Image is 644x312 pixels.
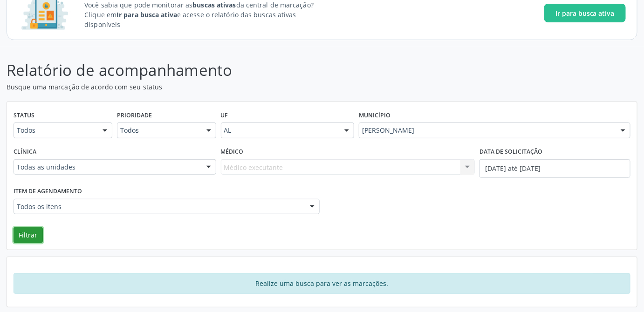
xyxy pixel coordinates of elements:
[7,82,448,92] p: Busque uma marcação de acordo com seu status
[359,109,391,123] label: Município
[224,126,335,135] span: AL
[17,202,301,211] span: Todos os itens
[192,0,236,9] strong: buscas ativas
[117,109,152,123] label: Prioridade
[555,8,615,18] span: Ir para busca ativa
[480,159,630,178] input: Selecione um intervalo
[14,109,34,123] label: Status
[17,163,197,172] span: Todas as unidades
[120,126,197,135] span: Todos
[116,10,177,19] strong: Ir para busca ativa
[221,109,228,123] label: UF
[221,145,244,159] label: Médico
[7,59,448,82] p: Relatório de acompanhamento
[14,227,43,243] button: Filtrar
[17,126,93,135] span: Todos
[544,4,626,22] button: Ir para busca ativa
[362,126,611,135] span: [PERSON_NAME]
[14,145,36,159] label: Clínica
[480,145,542,159] label: Data de Solicitação
[14,184,82,199] label: Item de agendamento
[14,273,630,294] div: Realize uma busca para ver as marcações.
